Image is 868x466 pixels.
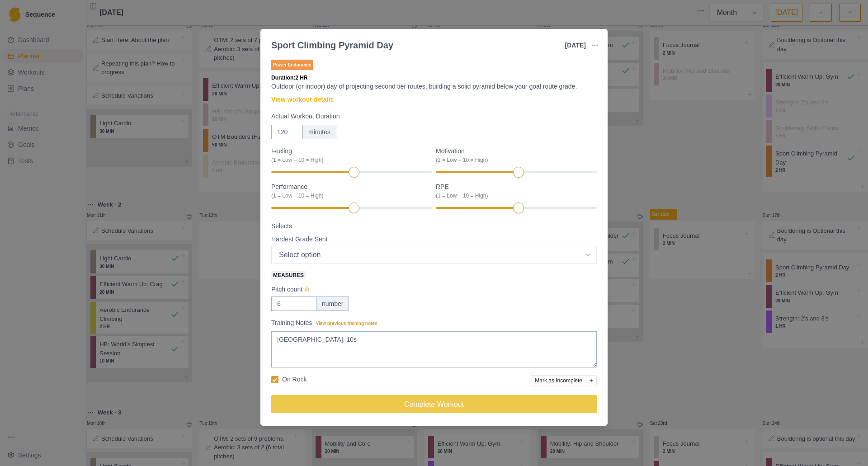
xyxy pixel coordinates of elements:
[565,41,586,50] p: [DATE]
[271,192,427,200] div: (1 = Low – 10 = High)
[316,297,349,311] div: number
[271,221,591,231] label: Selects
[271,331,597,367] textarea: [GEOGRAPHIC_DATA], 10s
[271,156,427,164] div: (1 = Low – 10 = High)
[271,235,328,244] p: Hardest Grade Sent
[271,112,591,121] label: Actual Workout Duration
[302,125,336,139] div: minutes
[586,375,597,386] button: Add reason
[271,318,591,328] label: Training Notes
[271,146,427,164] label: Feeling
[271,271,306,279] span: Measures
[316,321,377,326] span: View previous training notes
[271,395,597,413] button: Complete Workout
[271,60,313,70] p: Power Endurance
[282,375,307,384] p: On Rock
[271,95,334,104] a: View workout details
[271,285,302,294] p: Pitch count
[271,182,427,200] label: Performance
[436,182,591,200] label: RPE
[271,74,597,82] p: Duration: 2 HR
[436,146,591,164] label: Motivation
[271,82,597,91] p: Outdoor (or indoor) day of projecting second tier routes, building a solid pyramid below your goa...
[531,375,586,386] button: Mark as Incomplete
[436,156,591,164] div: (1 = Low – 10 = High)
[436,192,591,200] div: (1 = Low – 10 = High)
[271,38,393,52] div: Sport Climbing Pyramid Day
